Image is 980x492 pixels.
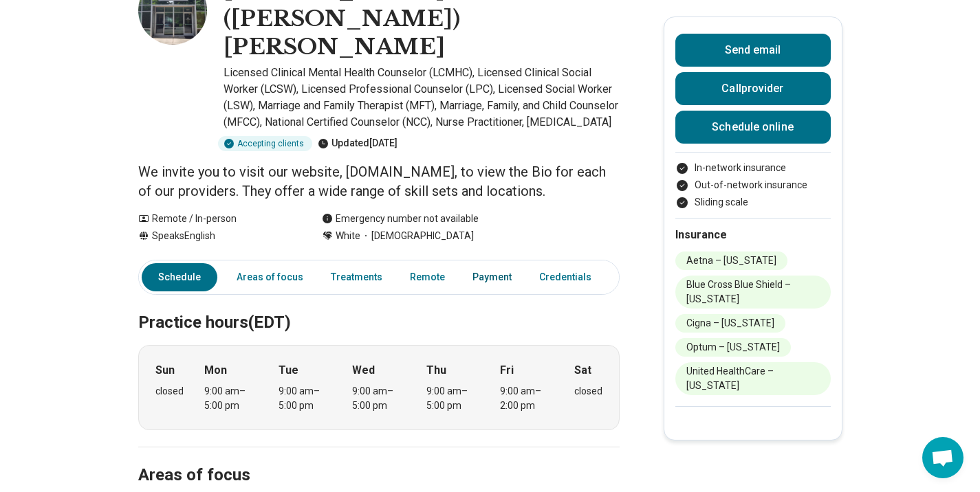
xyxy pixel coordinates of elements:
a: Schedule [142,263,217,291]
button: Send email [675,34,831,67]
div: Open chat [922,437,963,478]
h2: Insurance [675,227,831,243]
li: Out-of-network insurance [675,178,831,192]
div: Accepting clients [218,136,312,151]
a: Treatments [323,263,391,291]
div: 9:00 am – 5:00 pm [352,384,405,413]
div: 9:00 am – 5:00 pm [279,384,331,413]
div: closed [574,384,602,399]
h2: Practice hours (EDT) [138,278,620,335]
strong: Sat [574,362,591,379]
li: Cigna – [US_STATE] [675,314,785,333]
ul: Payment options [675,161,831,210]
li: Optum – [US_STATE] [675,338,791,357]
div: 9:00 am – 5:00 pm [204,384,257,413]
p: We invite you to visit our website, [DOMAIN_NAME], to view the Bio for each of our providers. The... [138,162,620,201]
li: Blue Cross Blue Shield – [US_STATE] [675,276,831,309]
div: 9:00 am – 2:00 pm [500,384,553,413]
strong: Thu [426,362,446,379]
a: Credentials [531,263,600,291]
div: When does the program meet? [138,345,620,430]
button: Callprovider [675,72,831,105]
li: United HealthCare – [US_STATE] [675,362,831,395]
a: Areas of focus [228,263,312,291]
li: Aetna – [US_STATE] [675,251,787,270]
div: closed [155,384,184,399]
div: Speaks English [138,229,294,243]
strong: Fri [500,362,514,379]
p: Licensed Clinical Mental Health Counselor (LCMHC), Licensed Clinical Social Worker (LCSW), Licens... [224,65,620,131]
strong: Mon [204,362,227,379]
li: In-network insurance [675,161,831,175]
a: Schedule online [675,111,831,144]
div: Remote / In-person [138,212,294,226]
strong: Tue [279,362,298,379]
h2: Areas of focus [138,431,620,487]
strong: Sun [155,362,175,379]
a: Remote [402,263,453,291]
a: Payment [464,263,520,291]
div: Emergency number not available [322,212,479,226]
a: Other [611,263,660,291]
span: White [336,229,360,243]
li: Sliding scale [675,195,831,210]
div: Updated [DATE] [318,136,398,151]
span: [DEMOGRAPHIC_DATA] [360,229,474,243]
div: 9:00 am – 5:00 pm [426,384,479,413]
strong: Wed [352,362,375,379]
